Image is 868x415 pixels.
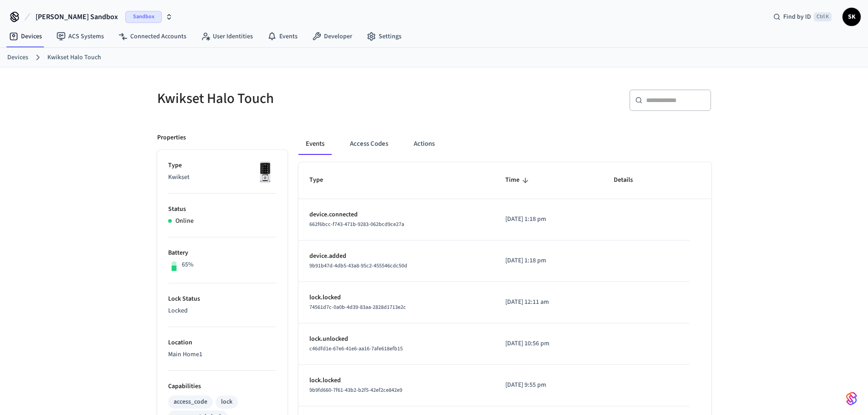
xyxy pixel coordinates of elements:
span: 9b9fd660-7f61-43b2-b2f5-42ef2ce842e9 [309,386,402,394]
span: c46dfd1e-67e6-41e6-aa16-7afe618efb15 [309,345,403,353]
span: Time [505,173,531,187]
p: Main Home1 [168,350,277,359]
p: lock.locked [309,376,484,385]
p: device.connected [309,210,484,220]
p: [DATE] 12:11 am [505,297,591,307]
span: SK [843,9,860,25]
p: Capabilities [168,382,277,391]
a: ACS Systems [49,28,111,45]
span: 662f6bcc-f743-471b-9283-062bcd9ce27a [309,220,404,228]
span: Sandbox [125,11,162,23]
a: Connected Accounts [111,28,194,45]
a: Devices [2,28,49,45]
p: 65% [182,260,194,270]
p: Lock Status [168,294,277,304]
p: Kwikset [168,173,277,182]
p: [DATE] 9:55 pm [505,380,591,390]
img: Kwikset Halo Touchscreen Wifi Enabled Smart Lock, Polished Chrome, Front [254,161,277,184]
p: Status [168,205,277,214]
p: Locked [168,306,277,316]
p: Location [168,338,277,348]
button: SK [842,8,861,26]
div: ant example [298,133,711,155]
a: Events [260,28,305,45]
span: 9b91b47d-4db5-43a8-95c2-455546cdc50d [309,262,407,270]
div: Find by IDCtrl K [766,9,839,25]
span: Ctrl K [814,12,832,21]
a: Developer [305,28,360,45]
a: Kwikset Halo Touch [47,53,101,62]
button: Access Codes [343,133,395,155]
p: [DATE] 10:56 pm [505,339,591,348]
p: device.added [309,251,484,261]
a: Settings [360,28,409,45]
p: Online [175,216,194,226]
span: [PERSON_NAME] Sandbox [36,11,118,22]
img: SeamLogoGradient.69752ec5.svg [846,391,857,406]
button: Actions [406,133,442,155]
p: [DATE] 1:18 pm [505,256,591,266]
span: Find by ID [783,12,811,21]
a: User Identities [194,28,260,45]
p: lock.locked [309,293,484,302]
span: 74561d7c-0a0b-4d39-83aa-2828d1713e2c [309,303,406,311]
p: Properties [157,133,186,143]
div: lock [221,397,232,407]
a: Devices [7,53,28,62]
p: Battery [168,248,277,258]
h5: Kwikset Halo Touch [157,89,429,108]
span: Details [614,173,645,187]
div: access_code [174,397,207,407]
p: [DATE] 1:18 pm [505,215,591,224]
button: Events [298,133,332,155]
p: Type [168,161,277,170]
p: lock.unlocked [309,334,484,344]
span: Type [309,173,335,187]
